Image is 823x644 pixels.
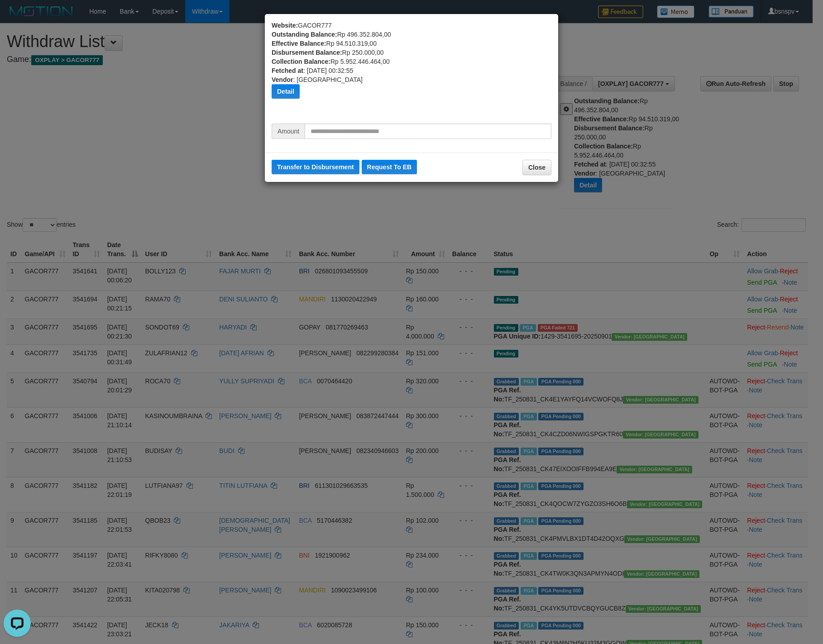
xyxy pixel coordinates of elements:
b: Vendor [272,76,293,83]
div: GACOR777 Rp 496.352.804,00 Rp 94.510.319,00 Rp 250.000,00 Rp 5.952.446.464,00 : [DATE] 00:32:55 :... [272,21,551,124]
button: Open LiveChat chat widget [4,4,31,31]
button: Close [522,160,551,175]
button: Detail [272,84,300,99]
button: Request To EB [362,160,417,174]
b: Collection Balance: [272,58,330,65]
b: Fetched at [272,67,303,74]
b: Effective Balance: [272,40,326,47]
b: Website: [272,22,298,29]
button: Transfer to Disbursement [272,160,359,174]
b: Disbursement Balance: [272,49,342,56]
span: Amount [272,124,305,139]
b: Outstanding Balance: [272,31,337,38]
